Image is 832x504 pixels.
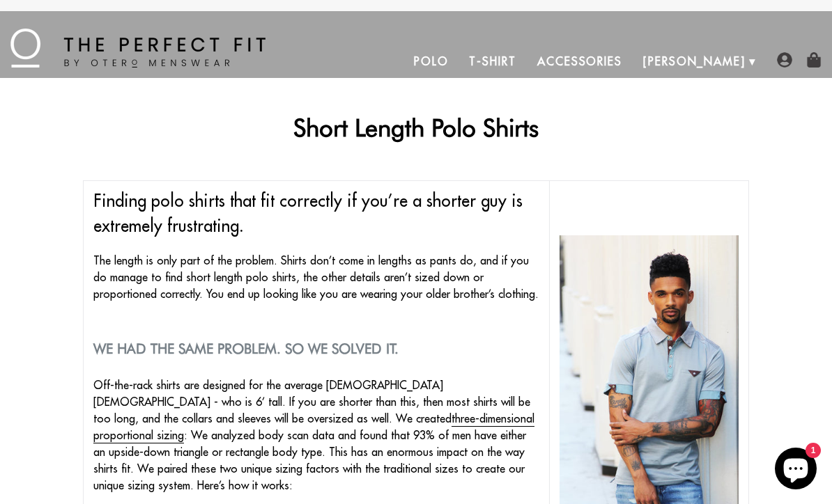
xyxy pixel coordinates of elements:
span: Off-the-rack shirts are designed for the average [DEMOGRAPHIC_DATA] [DEMOGRAPHIC_DATA] - who is 6... [93,378,534,492]
a: Polo [403,45,459,78]
img: The Perfect Fit - by Otero Menswear - Logo [10,29,265,68]
h1: Short Length Polo Shirts [83,113,750,142]
span: Finding polo shirts that fit correctly if you’re a shorter guy is extremely frustrating. [93,190,523,236]
a: [PERSON_NAME] [633,45,756,78]
img: user-account-icon.png [777,52,792,68]
img: shopping-bag-icon.png [806,52,822,68]
a: T-Shirt [459,45,526,78]
a: Accessories [527,45,633,78]
inbox-online-store-chat: Shopify online store chat [771,448,821,493]
h2: We had the same problem. So we solved it. [93,340,539,357]
p: The length is only part of the problem. Shirts don’t come in lengths as pants do, and if you do m... [93,252,539,302]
